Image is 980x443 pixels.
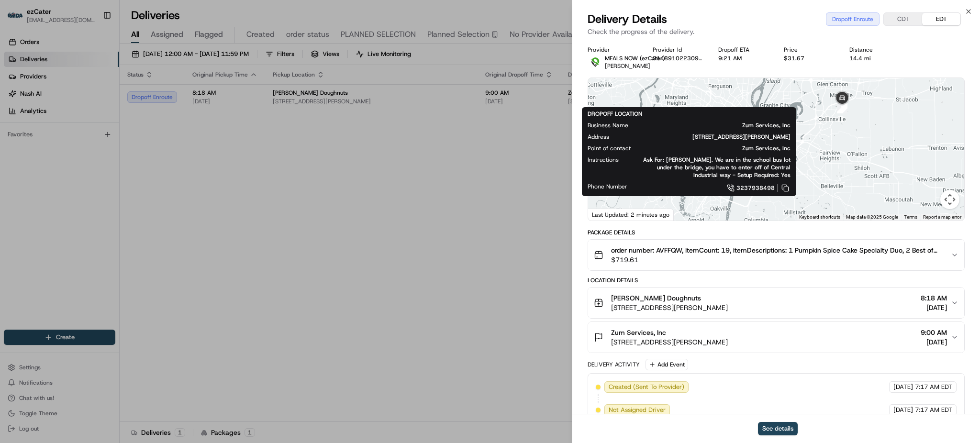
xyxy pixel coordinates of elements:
span: Knowledge Base [19,139,73,148]
div: Delivery Activity [588,361,640,368]
span: API Documentation [90,139,154,148]
span: 9:00 AM [921,328,947,337]
button: Map camera controls [940,190,959,209]
div: 7 [837,103,847,113]
button: EDT [922,13,960,25]
span: order number: AVFFQW, ItemCount: 19, itemDescriptions: 1 Pumpkin Spice Cake Specialty Duo, 2 Best... [611,245,943,255]
button: See details [758,422,798,435]
div: 📗 [10,140,17,147]
div: 💻 [81,140,89,147]
span: Address [588,133,609,141]
div: Start new chat [33,91,157,101]
a: Powered byPylon [67,162,116,169]
div: Package Details [588,229,965,236]
button: Start new chat [163,94,174,106]
span: Not Assigned Driver [609,406,666,414]
span: Business Name [588,122,628,129]
span: [PERSON_NAME] Doughnuts [611,293,701,303]
button: Add Event [646,359,688,370]
div: Distance [849,46,900,54]
span: [DATE] [921,303,947,312]
span: [DATE] [921,337,947,347]
span: Ask For: [PERSON_NAME]. We are in the school bus lot under the bridge, you have to enter off of C... [634,156,791,179]
div: 14.4 mi [849,55,900,62]
span: Zum Services, Inc [646,144,791,152]
img: 1736555255976-a54dd68f-1ca7-489b-9aae-adbdc363a1c4 [10,91,27,109]
a: Report a map error [923,214,961,220]
span: Point of contact [588,144,631,152]
span: Zum Services, Inc [611,328,666,337]
div: Location Details [588,277,965,284]
button: CDT [884,13,922,25]
span: Instructions [588,156,619,164]
span: [STREET_ADDRESS][PERSON_NAME] [611,337,728,347]
a: 📗Knowledge Base [6,135,77,152]
span: Map data ©2025 Google [846,214,898,220]
img: melas_now_logo.png [588,55,603,70]
span: Created (Sent To Provider) [609,383,684,391]
div: Provider Id [653,46,703,54]
div: Provider [588,46,638,54]
span: 7:17 AM EDT [915,383,952,391]
span: Zum Services, Inc [644,122,791,129]
div: 9:21 AM [718,55,768,62]
span: [PERSON_NAME] [605,62,650,70]
span: Phone Number [588,183,627,190]
span: MEALS NOW (ezCater) [605,55,665,62]
button: 3148910223097860 [653,55,703,62]
div: $31.67 [784,55,834,62]
a: Open this area in Google Maps (opens a new window) [590,208,622,221]
a: 3237938498 [643,183,791,193]
div: Price [784,46,834,54]
span: [DATE] [893,406,913,414]
input: Clear [25,62,158,72]
p: Check the progress of the delivery. [588,27,965,36]
span: [DATE] [893,383,913,391]
span: 8:18 AM [921,293,947,303]
img: Google [590,208,622,221]
span: [STREET_ADDRESS][PERSON_NAME] [624,133,791,141]
span: Delivery Details [588,11,667,27]
button: Zum Services, Inc[STREET_ADDRESS][PERSON_NAME]9:00 AM[DATE] [588,322,964,353]
button: Keyboard shortcuts [799,214,840,221]
div: Dropoff ETA [718,46,768,54]
span: 3237938498 [736,184,775,192]
a: Terms [904,214,917,220]
button: order number: AVFFQW, ItemCount: 19, itemDescriptions: 1 Pumpkin Spice Cake Specialty Duo, 2 Best... [588,240,964,270]
a: 💻API Documentation [77,135,157,152]
button: [PERSON_NAME] Doughnuts[STREET_ADDRESS][PERSON_NAME]8:18 AM[DATE] [588,288,964,318]
span: Pylon [95,162,116,169]
span: $719.61 [611,255,943,265]
div: Last Updated: 2 minutes ago [588,209,674,221]
img: Nash [10,10,29,29]
div: We're available if you need us! [33,101,121,109]
span: 7:17 AM EDT [915,406,952,414]
span: DROPOFF LOCATION [588,110,642,118]
p: Welcome 👋 [10,38,174,54]
span: [STREET_ADDRESS][PERSON_NAME] [611,303,728,312]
